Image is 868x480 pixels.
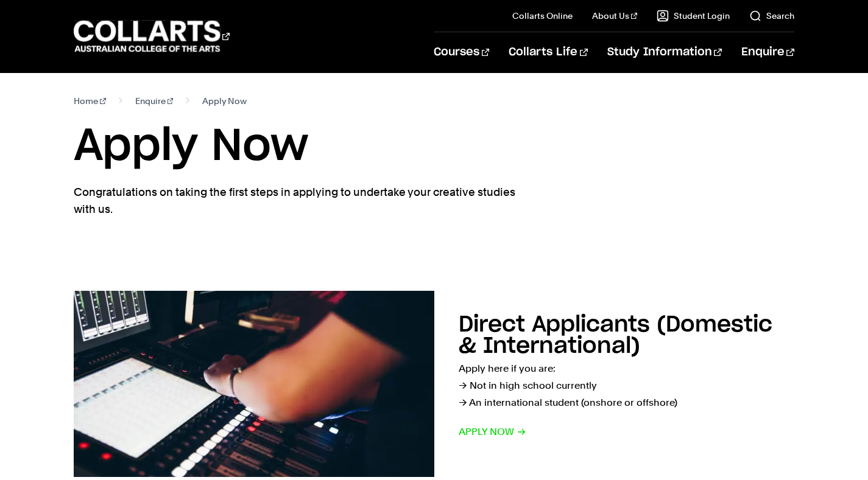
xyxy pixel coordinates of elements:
[202,92,247,110] span: Apply Now
[459,423,526,440] span: Apply now
[459,360,794,411] p: Apply here if you are: → Not in high school currently → An international student (onshore or offs...
[741,32,794,72] a: Enquire
[135,92,174,110] a: Enquire
[74,184,518,218] p: Congratulations on taking the first steps in applying to undertake your creative studies with us.
[434,32,489,72] a: Courses
[74,291,794,477] a: Direct Applicants (Domestic & International) Apply here if you are:→ Not in high school currently...
[657,10,730,22] a: Student Login
[509,32,587,72] a: Collarts Life
[607,32,722,72] a: Study Information
[74,19,230,54] div: Go to homepage
[459,314,772,357] h2: Direct Applicants (Domestic & International)
[74,92,106,110] a: Home
[74,119,794,174] h1: Apply Now
[749,10,794,22] a: Search
[592,10,637,22] a: About Us
[512,10,573,22] a: Collarts Online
